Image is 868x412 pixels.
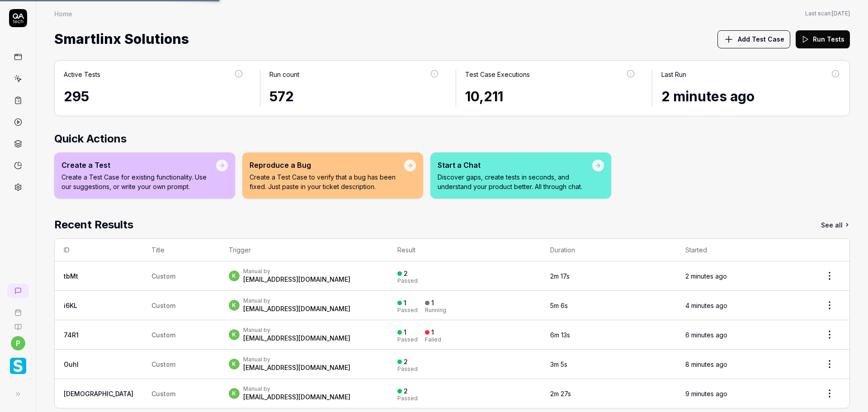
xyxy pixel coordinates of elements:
[821,217,850,233] a: See all
[425,308,446,313] div: Running
[388,239,541,261] th: Result
[7,284,29,298] a: New conversation
[4,350,32,376] button: Smartlinx Logo
[229,300,240,311] span: k
[397,278,418,284] div: Passed
[796,30,850,48] button: Run Tests
[397,366,418,372] div: Passed
[661,88,755,104] time: 2 minutes ago
[64,302,77,309] a: i6KL
[54,131,850,147] h2: Quick Actions
[832,10,850,17] time: [DATE]
[661,70,686,79] div: Last Run
[425,337,441,342] div: Failed
[151,360,175,368] span: Custom
[550,302,568,309] time: 5m 6s
[250,172,404,191] p: Create a Test Case to verify that a bug has been fixed. Just paste in your ticket description.
[54,217,133,233] h2: Recent Results
[142,239,220,261] th: Title
[151,272,175,280] span: Custom
[250,160,404,170] div: Reproduce a Bug
[404,299,406,307] div: 1
[404,358,408,366] div: 2
[55,239,142,261] th: ID
[685,390,727,398] time: 9 minutes ago
[438,160,592,170] div: Start a Chat
[4,316,32,331] a: Documentation
[243,327,350,334] div: Manual by
[805,9,850,18] button: Last scan:[DATE]
[243,275,350,284] div: [EMAIL_ADDRESS][DOMAIN_NAME]
[397,396,418,401] div: Passed
[541,239,676,261] th: Duration
[269,70,299,79] div: Run count
[243,268,350,275] div: Manual by
[550,331,570,339] time: 6m 13s
[465,70,530,79] div: Test Case Executions
[64,360,79,368] a: OuhI
[64,272,78,280] a: tbMt
[805,9,850,18] span: Last scan:
[397,337,418,342] div: Passed
[4,302,32,316] a: Book a call with us
[269,86,440,107] div: 572
[243,356,350,363] div: Manual by
[438,172,592,191] p: Discover gaps, create tests in seconds, and understand your product better. All through chat.
[54,9,72,18] div: Home
[54,27,189,51] span: Smartlinx Solutions
[229,329,240,340] span: k
[229,359,240,369] span: k
[685,302,727,309] time: 4 minutes ago
[685,360,727,368] time: 8 minutes ago
[685,331,727,339] time: 6 minutes ago
[243,363,350,372] div: [EMAIL_ADDRESS][DOMAIN_NAME]
[61,160,216,170] div: Create a Test
[431,299,434,307] div: 1
[717,30,790,48] button: Add Test Case
[397,308,418,313] div: Passed
[550,390,571,398] time: 2m 27s
[431,328,434,336] div: 1
[685,272,727,280] time: 2 minutes ago
[64,331,79,339] a: 74R1
[243,393,350,402] div: [EMAIL_ADDRESS][DOMAIN_NAME]
[404,270,408,278] div: 2
[465,86,636,107] div: 10,211
[220,239,388,261] th: Trigger
[404,387,408,395] div: 2
[243,297,350,304] div: Manual by
[550,272,570,280] time: 2m 17s
[243,334,350,343] div: [EMAIL_ADDRESS][DOMAIN_NAME]
[64,390,133,398] a: [DEMOGRAPHIC_DATA]
[738,34,784,44] span: Add Test Case
[11,336,25,350] button: p
[64,70,100,79] div: Active Tests
[151,302,175,309] span: Custom
[64,86,244,107] div: 295
[229,270,240,281] span: k
[151,331,175,339] span: Custom
[61,172,216,191] p: Create a Test Case for existing functionality. Use our suggestions, or write your own prompt.
[676,239,810,261] th: Started
[243,385,350,393] div: Manual by
[550,360,567,368] time: 3m 5s
[229,388,240,399] span: k
[151,390,175,398] span: Custom
[404,328,406,336] div: 1
[10,358,26,374] img: Smartlinx Logo
[243,304,350,313] div: [EMAIL_ADDRESS][DOMAIN_NAME]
